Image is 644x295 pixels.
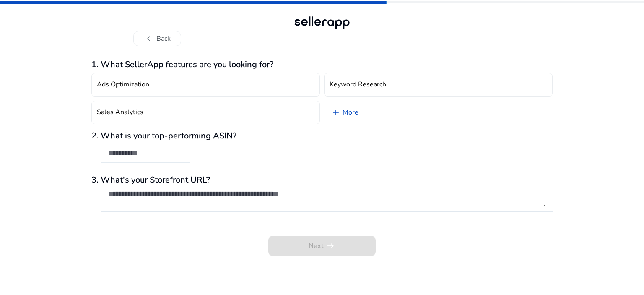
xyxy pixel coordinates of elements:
h4: Ads Optimization [97,81,149,89]
button: chevron_leftBack [133,31,181,46]
span: add [331,107,341,117]
span: chevron_left [144,34,154,44]
h4: Sales Analytics [97,108,143,116]
h3: 2. What is your top-performing ASIN? [91,131,553,141]
button: Ads Optimization [91,73,320,97]
a: More [324,101,365,124]
h3: 1. What SellerApp features are you looking for? [91,60,553,70]
h3: 3. What's your Storefront URL? [91,175,553,185]
button: Sales Analytics [91,101,320,124]
h4: Keyword Research [330,81,386,89]
button: Keyword Research [324,73,553,97]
